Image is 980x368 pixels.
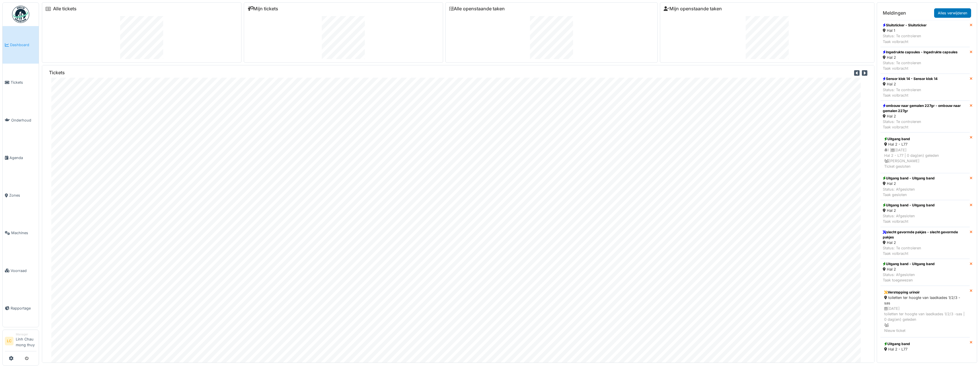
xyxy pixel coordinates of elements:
[880,101,970,133] a: ombouw naar gemalen 227gr - ombouw naar gemalen 227gr Hal 2 Status: Te controlerenTaak volbracht
[883,272,935,283] div: Status: Afgesloten Taak toegewezen
[883,181,935,186] div: Hal 2
[883,203,935,208] div: Uitgang band - Uitgang band
[884,290,966,295] div: Verstopping urinoir
[883,87,938,98] div: Status: Te controleren Taak volbracht
[883,230,967,240] div: slecht gevormde pakjes - slecht gevormde pakjes
[883,81,938,87] div: Hal 2
[883,76,938,81] div: Sensor klok 14 - Sensor klok 14
[883,23,927,28] div: Sluitsticker - Sluitsticker
[883,28,927,33] div: Hal 1
[883,50,958,55] div: Ingedrukte capsules - Ingedrukte capsules
[664,6,722,11] a: Mijn openstaande taken
[5,337,13,345] li: LC
[880,227,970,259] a: slecht gevormde pakjes - slecht gevormde pakjes Hal 2 Status: Te controlerenTaak volbracht
[884,142,966,147] div: Hal 2 - L77
[10,42,36,48] span: Dashboard
[884,147,966,169] div: 1 | [DATE] Hal 2 - L77 | 0 dag(en) geleden [PERSON_NAME] Ticket gesloten
[883,245,967,256] div: Status: Te controleren Taak volbracht
[11,306,36,311] span: Rapportage
[884,306,966,333] div: [DATE] toiletten ter hoogte van laadkades 1/2/3 -sas | 0 dag(en) geleden Nieuw ticket
[880,200,970,227] a: Uitgang band - Uitgang band Hal 2 Status: AfgeslotenTaak volbracht
[883,261,935,267] div: Uitgang band - Uitgang band
[883,240,967,245] div: Hal 2
[3,64,39,101] a: Tickets
[3,252,39,289] a: Voorraad
[248,6,278,11] a: Mijn tickets
[880,74,970,101] a: Sensor klok 14 - Sensor klok 14 Hal 2 Status: Te controlerenTaak volbracht
[880,20,970,47] a: Sluitsticker - Sluitsticker Hal 1 Status: Te controlerenTaak volbracht
[880,173,970,200] a: Uitgang band - Uitgang band Hal 2 Status: AfgeslotenTaak gesloten
[449,6,505,11] a: Alle openstaande taken
[883,10,906,16] h6: Meldingen
[880,259,970,286] a: Uitgang band - Uitgang band Hal 2 Status: AfgeslotenTaak toegewezen
[3,177,39,214] a: Zones
[11,118,36,123] span: Onderhoud
[3,101,39,139] a: Onderhoud
[16,332,36,350] li: Linh Chau mong thuy
[883,55,958,60] div: Hal 2
[883,33,927,44] div: Status: Te controleren Taak volbracht
[3,289,39,327] a: Rapportage
[880,47,970,74] a: Ingedrukte capsules - Ingedrukte capsules Hal 2 Status: Te controlerenTaak volbracht
[11,268,36,273] span: Voorraad
[880,132,970,173] a: Uitgang band Hal 2 - L77 1 |[DATE]Hal 2 - L77 | 0 dag(en) geleden [PERSON_NAME]Ticket gesloten
[883,119,967,130] div: Status: Te controleren Taak volbracht
[16,332,36,336] div: Manager
[53,6,77,11] a: Alle tickets
[11,230,36,236] span: Machines
[49,70,65,75] h6: Tickets
[884,341,966,347] div: Uitgang band
[3,26,39,64] a: Dashboard
[3,139,39,177] a: Agenda
[883,103,967,113] div: ombouw naar gemalen 227gr - ombouw naar gemalen 227gr
[883,267,935,272] div: Hal 2
[3,214,39,252] a: Machines
[884,136,966,142] div: Uitgang band
[934,8,971,18] a: Alles verwijderen
[884,295,966,306] div: toiletten ter hoogte van laadkades 1/2/3 -sas
[5,332,36,351] a: LC ManagerLinh Chau mong thuy
[883,60,958,71] div: Status: Te controleren Taak volbracht
[883,208,935,213] div: Hal 2
[883,213,935,224] div: Status: Afgesloten Taak volbracht
[884,347,966,352] div: Hal 2 - L77
[9,155,36,160] span: Agenda
[883,187,935,197] div: Status: Afgesloten Taak gesloten
[12,6,29,23] img: Badge_color-CXgf-gQk.svg
[11,80,36,85] span: Tickets
[883,176,935,181] div: Uitgang band - Uitgang band
[880,286,970,337] a: Verstopping urinoir toiletten ter hoogte van laadkades 1/2/3 -sas [DATE]toiletten ter hoogte van ...
[883,113,967,119] div: Hal 2
[9,193,36,198] span: Zones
